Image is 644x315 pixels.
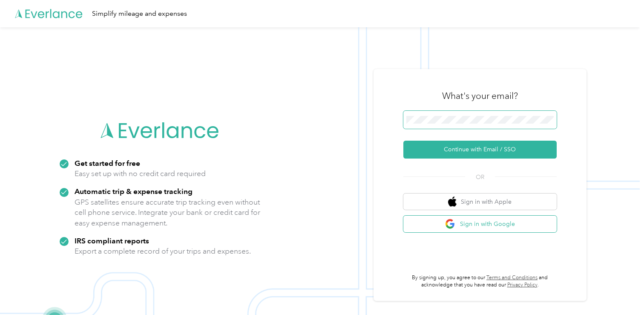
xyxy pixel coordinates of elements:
strong: Automatic trip & expense tracking [75,187,193,196]
button: apple logoSign in with Apple [403,194,557,210]
button: google logoSign in with Google [403,216,557,232]
p: Easy set up with no credit card required [75,168,206,179]
p: Export a complete record of your trips and expenses. [75,246,251,257]
a: Privacy Policy [507,282,538,288]
img: google logo [445,219,456,229]
strong: Get started for free [75,159,140,168]
img: apple logo [448,197,457,207]
p: By signing up, you agree to our and acknowledge that you have read our . [403,274,557,289]
p: GPS satellites ensure accurate trip tracking even without cell phone service. Integrate your bank... [75,197,261,228]
span: OR [465,173,495,182]
button: Continue with Email / SSO [403,141,557,159]
h3: What's your email? [442,90,518,102]
div: Simplify mileage and expenses [92,9,187,19]
a: Terms and Conditions [486,275,538,281]
strong: IRS compliant reports [75,236,149,245]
